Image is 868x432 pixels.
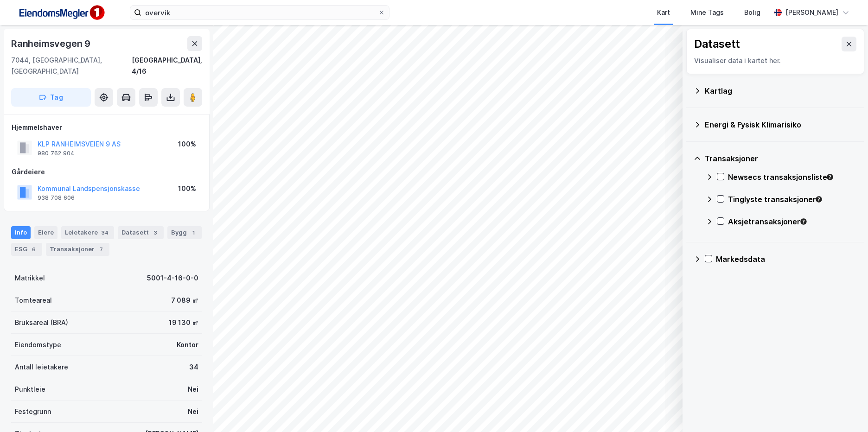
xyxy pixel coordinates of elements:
[826,173,834,181] div: Tooltip anchor
[12,122,202,133] div: Hjemmelshaver
[11,55,132,77] div: 7044, [GEOGRAPHIC_DATA], [GEOGRAPHIC_DATA]
[815,195,823,203] div: Tooltip anchor
[171,295,198,306] div: 7 089 ㎡
[705,153,857,164] div: Transaksjoner
[785,7,838,18] div: [PERSON_NAME]
[11,243,42,256] div: ESG
[694,55,856,66] div: Visualiser data i kartet her.
[822,388,868,432] iframe: Chat Widget
[169,317,198,328] div: 19 130 ㎡
[11,88,91,107] button: Tag
[189,228,198,237] div: 1
[29,245,38,254] div: 6
[705,119,857,130] div: Energi & Fysisk Klimarisiko
[15,362,68,373] div: Antall leietakere
[822,388,868,432] div: Kontrollprogram for chat
[705,85,857,96] div: Kartlag
[177,339,198,350] div: Kontor
[38,194,75,202] div: 938 708 606
[178,139,196,150] div: 100%
[799,217,808,226] div: Tooltip anchor
[34,226,57,239] div: Eiere
[188,406,198,417] div: Nei
[11,36,92,51] div: Ranheimsvegen 9
[46,243,109,256] div: Transaksjoner
[178,183,196,194] div: 100%
[728,194,857,205] div: Tinglyste transaksjoner
[728,216,857,227] div: Aksjetransaksjoner
[167,226,202,239] div: Bygg
[61,226,114,239] div: Leietakere
[189,362,198,373] div: 34
[15,2,108,23] img: F4PB6Px+NJ5v8B7XTbfpPpyloAAAAASUVORK5CYII=
[657,7,670,18] div: Kart
[188,384,198,395] div: Nei
[744,7,760,18] div: Bolig
[96,245,106,254] div: 7
[15,406,51,417] div: Festegrunn
[15,317,68,328] div: Bruksareal (BRA)
[118,226,164,239] div: Datasett
[151,228,160,237] div: 3
[690,7,724,18] div: Mine Tags
[100,228,110,237] div: 34
[147,273,198,284] div: 5001-4-16-0-0
[694,37,740,51] div: Datasett
[132,55,202,77] div: [GEOGRAPHIC_DATA], 4/16
[15,273,45,284] div: Matrikkel
[38,150,75,157] div: 980 762 904
[15,339,61,350] div: Eiendomstype
[716,254,857,265] div: Markedsdata
[15,384,45,395] div: Punktleie
[728,172,857,183] div: Newsecs transaksjonsliste
[141,6,378,19] input: Søk på adresse, matrikkel, gårdeiere, leietakere eller personer
[12,166,202,178] div: Gårdeiere
[11,226,31,239] div: Info
[15,295,52,306] div: Tomteareal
